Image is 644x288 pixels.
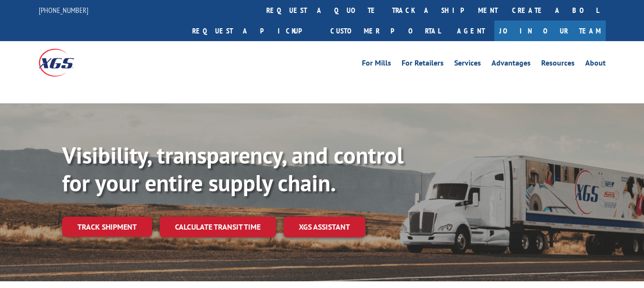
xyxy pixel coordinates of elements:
a: For Mills [362,59,391,70]
a: For Retailers [402,59,444,70]
a: XGS ASSISTANT [284,217,365,237]
a: Track shipment [62,217,152,237]
b: Visibility, transparency, and control for your entire supply chain. [62,140,404,198]
a: Calculate transit time [160,217,276,237]
a: [PHONE_NUMBER] [39,5,88,15]
a: Join Our Team [494,21,606,41]
a: Customer Portal [323,21,448,41]
a: Agent [448,21,494,41]
a: Request a pickup [185,21,323,41]
a: Advantages [491,59,531,70]
a: Resources [541,59,575,70]
a: Services [454,59,481,70]
a: About [585,59,606,70]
